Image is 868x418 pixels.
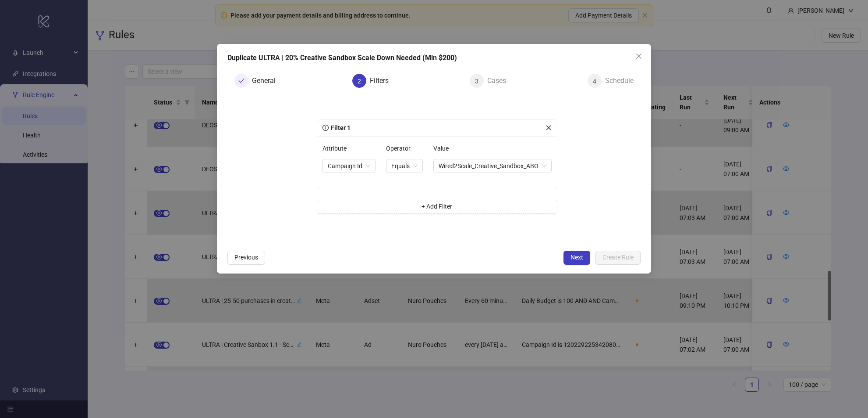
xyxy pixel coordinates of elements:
[252,74,283,88] div: General
[546,125,552,131] span: close
[238,78,244,84] span: check
[227,53,641,63] div: Duplicate ULTRA | 20% Creative Sandbox Scale Down Needed (Min $200)
[317,200,557,214] button: + Add Filter
[595,251,641,265] button: Create Rule
[386,141,416,155] label: Operator
[439,159,546,173] span: Wired2Scale_Creative_Sandbox_ABO
[370,74,396,88] div: Filters
[570,254,583,261] span: Next
[563,251,590,265] button: Next
[358,78,361,85] span: 2
[605,74,634,88] div: Schedule
[234,254,258,261] span: Previous
[593,78,596,85] span: 4
[328,159,370,173] span: Campaign Id
[487,74,513,88] div: Cases
[635,53,642,60] span: close
[422,203,452,210] span: + Add Filter
[475,78,478,85] span: 3
[227,251,265,265] button: Previous
[433,141,454,155] label: Value
[322,125,329,131] span: info-circle
[329,124,351,131] span: Filter 1
[322,141,352,155] label: Attribute
[632,49,646,63] button: Close
[391,159,418,173] span: Equals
